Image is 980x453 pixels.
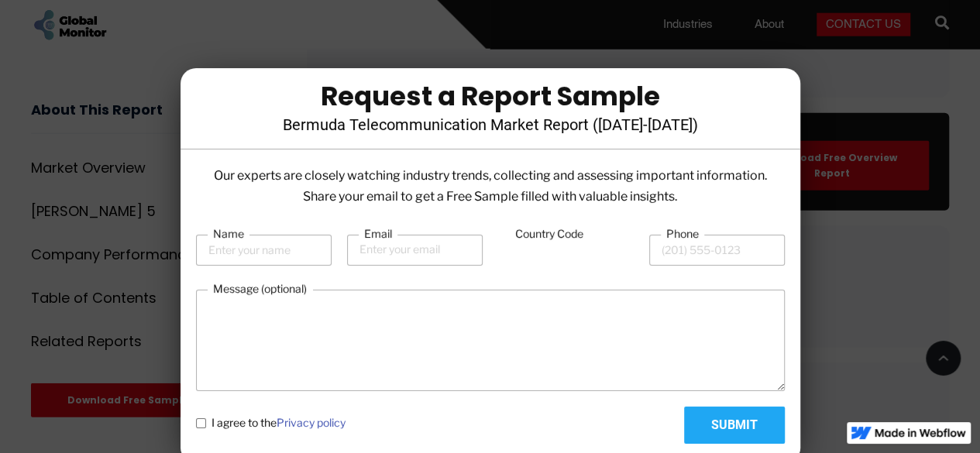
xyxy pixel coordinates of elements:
input: I agree to thePrivacy policy [196,418,206,428]
span: I agree to the [211,415,346,431]
input: Submit [684,407,785,444]
label: Email [359,226,397,242]
label: Country Code [510,226,589,242]
input: Enter your email [347,235,483,266]
form: Email Form-Report Page [196,226,785,444]
a: Privacy policy [277,416,346,429]
img: Made in Webflow [875,428,966,438]
label: Message (optional) [208,281,312,297]
p: Our experts are closely watching industry trends, collecting and assessing important information.... [196,165,785,207]
h4: Bermuda Telecommunication Market Report ([DATE]-[DATE]) [204,116,777,133]
label: Name [208,226,249,242]
input: Enter your name [196,235,332,266]
div: Request a Report Sample [204,84,777,108]
input: (201) 555-0123 [649,235,785,266]
label: Phone [661,226,704,242]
